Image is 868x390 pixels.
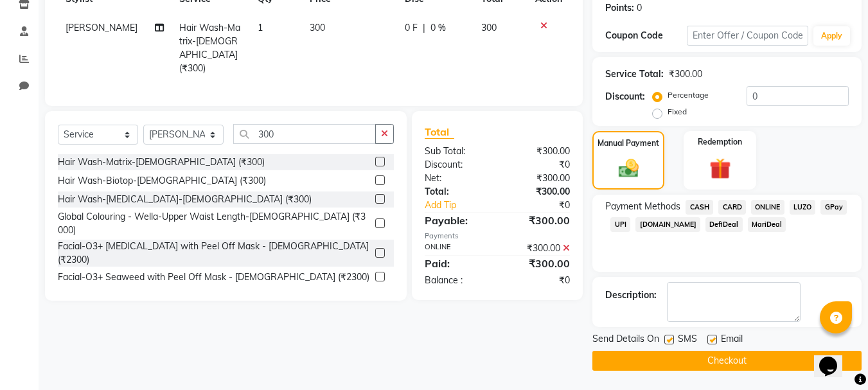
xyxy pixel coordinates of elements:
[605,90,645,103] div: Discount:
[610,217,630,232] span: UPI
[310,22,325,33] span: 300
[751,200,784,215] span: ONLINE
[58,240,370,267] div: Facial-O3+ [MEDICAL_DATA] with Peel Off Mask - [DEMOGRAPHIC_DATA] (₹2300)
[258,22,263,33] span: 1
[813,26,850,46] button: Apply
[233,124,376,144] input: Search or Scan
[66,22,137,33] span: [PERSON_NAME]
[58,210,370,237] div: Global Colouring - Wella-Upper Waist Length-[DEMOGRAPHIC_DATA] (₹3000)
[415,185,497,199] div: Total:
[430,21,446,35] span: 0 %
[511,199,580,212] div: ₹0
[748,217,786,232] span: MariDeal
[686,200,713,215] span: CASH
[814,339,855,377] iframe: chat widget
[605,29,686,42] div: Coupon Code
[820,200,847,215] span: GPay
[415,256,497,271] div: Paid:
[705,217,743,232] span: DefiDeal
[497,242,580,255] div: ₹300.00
[179,22,240,74] span: Hair Wash-Matrix-[DEMOGRAPHIC_DATA] (₹300)
[497,256,580,271] div: ₹300.00
[497,185,580,199] div: ₹300.00
[497,172,580,185] div: ₹300.00
[415,242,497,255] div: ONLINE
[592,351,862,371] button: Checkout
[497,213,580,228] div: ₹300.00
[668,106,687,118] label: Fixed
[58,155,265,169] div: Hair Wash-Matrix-[DEMOGRAPHIC_DATA] (₹300)
[415,158,497,172] div: Discount:
[605,200,680,213] span: Payment Methods
[425,125,454,139] span: Total
[718,200,746,215] span: CARD
[415,213,497,228] div: Payable:
[423,21,425,35] span: |
[497,274,580,287] div: ₹0
[415,199,511,212] a: Add Tip
[635,217,700,232] span: [DOMAIN_NAME]
[497,158,580,172] div: ₹0
[598,137,659,149] label: Manual Payment
[605,67,664,81] div: Service Total:
[605,1,634,15] div: Points:
[605,288,657,302] div: Description:
[678,332,697,348] span: SMS
[58,270,369,284] div: Facial-O3+ Seaweed with Peel Off Mask - [DEMOGRAPHIC_DATA] (₹2300)
[687,26,808,46] input: Enter Offer / Coupon Code
[415,274,497,287] div: Balance :
[415,145,497,158] div: Sub Total:
[481,22,497,33] span: 300
[790,200,816,215] span: LUZO
[405,21,418,35] span: 0 F
[58,193,312,206] div: Hair Wash-[MEDICAL_DATA]-[DEMOGRAPHIC_DATA] (₹300)
[497,145,580,158] div: ₹300.00
[592,332,659,348] span: Send Details On
[703,155,738,182] img: _gift.svg
[669,67,702,81] div: ₹300.00
[698,136,742,148] label: Redemption
[425,231,570,242] div: Payments
[415,172,497,185] div: Net:
[668,89,709,101] label: Percentage
[721,332,743,348] span: Email
[58,174,266,188] div: Hair Wash-Biotop-[DEMOGRAPHIC_DATA] (₹300)
[637,1,642,15] div: 0
[612,157,645,180] img: _cash.svg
